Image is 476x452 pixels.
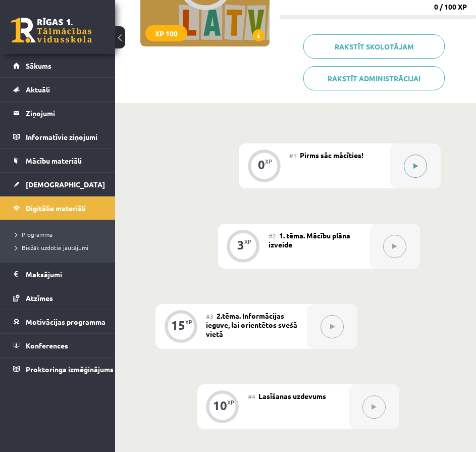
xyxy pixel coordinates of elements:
[289,152,297,160] span: #1
[26,341,68,350] span: Konferences
[26,317,105,326] span: Motivācijas programma
[13,78,102,101] a: Aktuāli
[303,66,445,90] a: Rakstīt administrācijai
[15,243,88,252] span: Biežāk uzdotie jautājumi
[265,159,272,164] div: XP
[15,243,105,252] a: Biežāk uzdotie jautājumi
[171,321,185,330] div: 15
[185,319,192,325] div: XP
[13,358,102,381] a: Proktoringa izmēģinājums
[26,102,102,125] legend: Ziņojumi
[258,391,326,400] span: Lasīšanas uzdevums
[13,196,102,220] a: Digitālie materiāli
[26,156,82,165] span: Mācību materiāli
[269,231,350,249] span: 1. tēma. Mācību plāna izveide
[13,173,102,196] a: [DEMOGRAPHIC_DATA]
[269,232,276,240] span: #2
[26,61,51,70] span: Sākums
[15,230,105,239] a: Programma
[11,18,92,43] a: Rīgas 1. Tālmācības vidusskola
[13,263,102,286] a: Maksājumi
[300,150,363,160] span: Pirms sāc mācīties!
[258,160,265,169] div: 0
[13,334,102,357] a: Konferences
[13,125,102,148] a: Informatīvie ziņojumi
[13,310,102,333] a: Motivācijas programma
[206,311,297,338] span: 2.tēma. Informācijas ieguve, lai orientētos svešā vietā
[303,34,445,59] a: Rakstīt skolotājam
[237,240,244,249] div: 3
[26,125,102,148] legend: Informatīvie ziņojumi
[206,312,214,320] span: #3
[26,85,50,94] span: Aktuāli
[15,230,52,238] span: Programma
[145,25,187,41] div: XP 100
[213,401,227,410] div: 10
[13,149,102,172] a: Mācību materiāli
[244,239,251,244] div: XP
[26,293,53,303] span: Atzīmes
[13,286,102,310] a: Atzīmes
[26,204,86,213] span: Digitālie materiāli
[13,102,102,125] a: Ziņojumi
[248,392,255,400] span: #4
[26,180,105,189] span: [DEMOGRAPHIC_DATA]
[26,263,102,286] legend: Maksājumi
[13,54,102,77] a: Sākums
[26,365,114,374] span: Proktoringa izmēģinājums
[227,399,234,405] div: XP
